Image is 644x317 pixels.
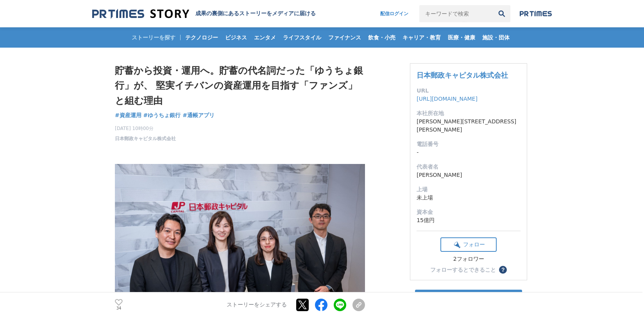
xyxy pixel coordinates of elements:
span: ？ [500,267,506,272]
dd: [PERSON_NAME][STREET_ADDRESS][PERSON_NAME] [417,118,521,134]
div: 2フォロワー [440,256,497,263]
dd: 15億円 [417,216,521,224]
dt: 本社所在地 [417,109,521,118]
p: ストーリーをシェアする [227,301,287,308]
a: 配信ログイン [372,5,416,22]
dt: 資本金 [417,208,521,216]
a: ストーリー素材ダウンロード [415,290,522,306]
img: 成果の裏側にあるストーリーをメディアに届ける [92,9,189,19]
div: フォローするとできること [430,267,496,272]
p: 34 [115,306,123,310]
a: 医療・健康 [445,27,478,48]
span: #通帳アプリ [182,112,215,119]
span: ビジネス [222,34,250,41]
a: [URL][DOMAIN_NAME] [417,96,478,102]
a: #資産運用 [115,111,141,119]
dt: 電話番号 [417,140,521,148]
dt: 代表者名 [417,163,521,171]
img: prtimes [520,11,552,17]
a: 日本郵政キャピタル株式会社 [417,71,508,79]
button: 検索 [493,5,510,22]
button: フォロー [440,237,497,252]
h2: 成果の裏側にあるストーリーをメディアに届ける [195,10,316,17]
a: #ゆうちょ銀行 [143,111,181,119]
h1: 貯蓄から投資・運用へ。貯蓄の代名詞だった「ゆうちょ銀行」が、 堅実イチバンの資産運用を目指す「ファンズ」と組む理由 [115,63,365,108]
span: 医療・健康 [445,34,478,41]
dt: URL [417,87,521,95]
dd: 未上場 [417,194,521,202]
a: 施設・団体 [479,27,513,48]
span: 施設・団体 [479,34,513,41]
a: ビジネス [222,27,250,48]
a: #通帳アプリ [182,111,215,119]
a: エンタメ [251,27,279,48]
a: 日本郵政キャピタル株式会社 [115,135,176,142]
a: 成果の裏側にあるストーリーをメディアに届ける 成果の裏側にあるストーリーをメディアに届ける [92,9,316,19]
span: キャリア・教育 [399,34,444,41]
span: エンタメ [251,34,279,41]
span: #資産運用 [115,112,141,119]
dt: 上場 [417,185,521,194]
a: テクノロジー [182,27,221,48]
button: ？ [499,266,507,274]
span: 飲食・小売 [365,34,399,41]
a: キャリア・教育 [399,27,444,48]
span: ライフスタイル [280,34,324,41]
dd: [PERSON_NAME] [417,171,521,179]
span: テクノロジー [182,34,221,41]
span: #ゆうちょ銀行 [143,112,181,119]
a: ライフスタイル [280,27,324,48]
input: キーワードで検索 [419,5,493,22]
span: [DATE] 10時00分 [115,125,176,132]
a: 飲食・小売 [365,27,399,48]
a: ファイナンス [325,27,364,48]
dd: - [417,148,521,157]
span: ファイナンス [325,34,364,41]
